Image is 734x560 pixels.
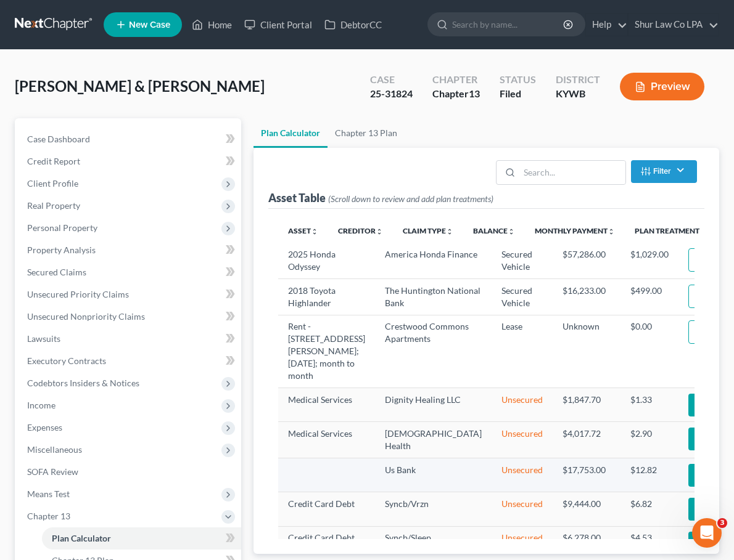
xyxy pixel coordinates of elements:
td: Credit Card Debt [278,492,375,526]
div: Chapter [432,73,480,87]
span: Miscellaneous [27,444,82,455]
a: Balanceunfold_more [473,226,515,235]
td: Unsecured [492,388,553,422]
span: Means Test [27,489,70,499]
a: Case Dashboard [17,128,241,150]
td: 2025 Honda Odyssey [278,243,375,279]
span: Unsecured Priority Claims [27,289,129,299]
div: Status [500,73,536,87]
i: unfold_more [446,228,453,235]
input: Search... [519,161,625,184]
th: Plan Treatment [625,219,709,243]
a: Plan Calculator [254,118,328,148]
td: $2.90 [621,422,678,458]
i: unfold_more [311,228,318,235]
td: $16,233.00 [553,279,621,315]
span: 3 [717,518,727,528]
td: Crestwood Commons Apartments [375,315,492,388]
a: Help [586,14,627,36]
a: Claim Typeunfold_more [403,226,453,235]
a: Secured Claims [17,261,241,283]
a: Unsecured Priority Claims [17,283,241,306]
a: Shur Law Co LPA [629,14,719,36]
span: Income [27,400,56,410]
td: $9,444.00 [553,492,621,526]
span: [PERSON_NAME] & [PERSON_NAME] [15,77,265,95]
td: Secured Vehicle [492,279,553,315]
span: Client Profile [27,178,78,189]
span: Case Dashboard [27,134,90,144]
a: Credit Report [17,150,241,172]
td: $4,017.72 [553,422,621,458]
i: unfold_more [608,228,615,235]
td: Unsecured [492,458,553,492]
td: Rent - [STREET_ADDRESS][PERSON_NAME]; [DATE]; month to month [278,315,375,388]
td: The Huntington National Bank [375,279,492,315]
td: $1.33 [621,388,678,422]
td: America Honda Finance [375,243,492,279]
a: Assetunfold_more [288,226,318,235]
td: Medical Services [278,422,375,458]
div: District [556,73,600,87]
td: Unsecured [492,492,553,526]
td: $6,278.00 [553,526,621,560]
span: Chapter 13 [27,511,70,521]
td: Unknown [553,315,621,388]
i: unfold_more [508,228,515,235]
a: Plan Calculator [42,527,241,550]
div: Chapter [432,87,480,101]
td: $4.53 [621,526,678,560]
div: KYWB [556,87,600,101]
td: Unsecured [492,422,553,458]
span: 13 [469,87,480,99]
td: $499.00 [621,279,678,315]
span: Secured Claims [27,267,86,277]
span: Personal Property [27,222,97,233]
span: (Scroll down to review and add plan treatments) [328,193,493,204]
div: Filed [500,87,536,101]
td: Syncb/Sleep [375,526,492,560]
div: Case [370,73,413,87]
span: Plan Calculator [52,533,111,543]
span: Real Property [27,200,80,211]
td: $1,029.00 [621,243,678,279]
td: Credit Card Debt [278,526,375,560]
button: Filter [631,160,697,183]
span: Codebtors Insiders & Notices [27,378,139,388]
a: Client Portal [238,14,318,36]
div: 25-31824 [370,87,413,101]
td: Dignity Healing LLC [375,388,492,422]
span: Unsecured Nonpriority Claims [27,311,145,322]
input: Search by name... [452,13,565,36]
a: SOFA Review [17,461,241,483]
a: Lawsuits [17,328,241,350]
td: 2018 Toyota Highlander [278,279,375,315]
td: Medical Services [278,388,375,422]
a: DebtorCC [318,14,388,36]
a: Unsecured Nonpriority Claims [17,306,241,328]
span: Lawsuits [27,333,60,344]
a: Creditorunfold_more [338,226,383,235]
span: Executory Contracts [27,355,106,366]
td: $17,753.00 [553,458,621,492]
iframe: Intercom live chat [692,518,722,548]
button: Preview [620,73,704,100]
td: Lease [492,315,553,388]
td: $12.82 [621,458,678,492]
td: Secured Vehicle [492,243,553,279]
span: Property Analysis [27,245,96,255]
a: Chapter 13 Plan [328,118,405,148]
a: Property Analysis [17,239,241,261]
td: $1,847.70 [553,388,621,422]
span: Expenses [27,422,62,432]
a: Home [186,14,238,36]
i: unfold_more [376,228,383,235]
td: Us Bank [375,458,492,492]
td: Syncb/Vrzn [375,492,492,526]
span: Credit Report [27,156,80,166]
td: Unsecured [492,526,553,560]
td: $57,286.00 [553,243,621,279]
td: $0.00 [621,315,678,388]
a: Executory Contracts [17,350,241,372]
div: Asset Table [268,190,493,205]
